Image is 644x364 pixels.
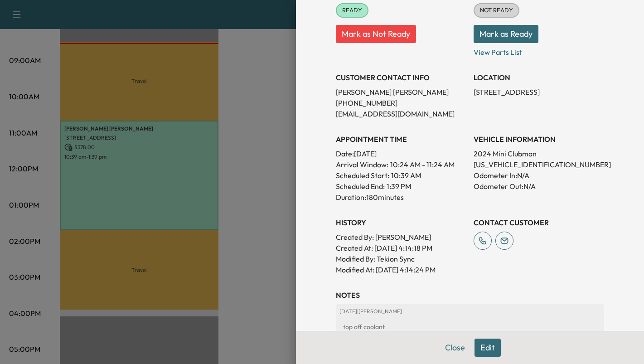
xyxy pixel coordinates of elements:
[336,108,466,119] p: [EMAIL_ADDRESS][DOMAIN_NAME]
[390,159,455,170] span: 10:24 AM - 11:24 AM
[474,134,604,145] h3: VEHICLE INFORMATION
[336,97,466,108] p: [PHONE_NUMBER]
[336,72,466,83] h3: CUSTOMER CONTACT INFO
[474,159,604,170] p: [US_VEHICLE_IDENTIFICATION_NUMBER]
[474,43,604,58] p: View Parts List
[336,25,416,43] button: Mark as Not Ready
[391,170,421,181] p: 10:39 AM
[336,148,466,159] p: Date: [DATE]
[336,134,466,145] h3: APPOINTMENT TIME
[336,264,466,275] p: Modified At : [DATE] 4:14:24 PM
[474,170,604,181] p: Odometer In: N/A
[474,87,604,97] p: [STREET_ADDRESS]
[474,181,604,192] p: Odometer Out: N/A
[336,232,466,243] p: Created By : [PERSON_NAME]
[475,339,501,357] button: Edit
[336,243,466,253] p: Created At : [DATE] 4:14:18 PM
[336,290,604,301] h3: NOTES
[474,217,604,228] h3: CONTACT CUSTOMER
[339,308,600,315] p: [DATE] | [PERSON_NAME]
[474,72,604,83] h3: LOCATION
[474,25,538,43] button: Mark as Ready
[336,159,466,170] p: Arrival Window:
[339,319,600,335] div: top off coolant
[475,6,518,15] span: NOT READY
[474,148,604,159] p: 2024 Mini Clubman
[336,192,466,203] p: Duration: 180 minutes
[336,181,385,192] p: Scheduled End:
[439,339,471,357] button: Close
[336,253,466,264] p: Modified By : Tekion Sync
[336,217,466,228] h3: History
[336,170,389,181] p: Scheduled Start:
[337,6,368,15] span: READY
[336,87,466,97] p: [PERSON_NAME] [PERSON_NAME]
[387,181,411,192] p: 1:39 PM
